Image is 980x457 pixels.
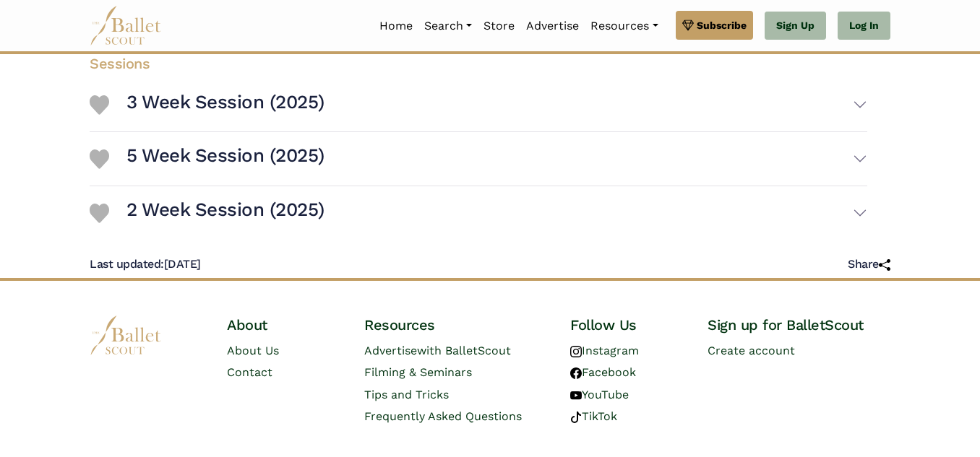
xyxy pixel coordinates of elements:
[90,315,162,355] img: logo
[585,11,663,41] a: Resources
[90,204,109,223] img: Heart
[708,344,795,357] a: Create account
[78,54,879,73] h4: Sessions
[570,367,582,379] img: facebook logo
[570,388,629,401] a: YouTube
[126,90,324,115] h3: 3 Week Session (2025)
[364,409,522,423] a: Frequently Asked Questions
[126,138,867,180] button: 5 Week Session (2025)
[374,11,418,41] a: Home
[708,315,890,334] h4: Sign up for BalletScout
[697,17,747,33] span: Subscribe
[364,344,511,357] a: Advertisewith BalletScout
[364,388,449,401] a: Tips and Tricks
[90,95,109,115] img: Heart
[418,11,478,41] a: Search
[848,257,890,272] h5: Share
[570,365,636,379] a: Facebook
[838,12,890,40] a: Log In
[126,198,324,222] h3: 2 Week Session (2025)
[227,344,279,357] a: About Us
[417,344,511,357] span: with BalletScout
[364,315,547,334] h4: Resources
[570,344,639,357] a: Instagram
[570,346,582,357] img: instagram logo
[126,192,867,234] button: 2 Week Session (2025)
[90,257,201,272] h5: [DATE]
[126,144,324,168] h3: 5 Week Session (2025)
[478,11,520,41] a: Store
[126,84,867,126] button: 3 Week Session (2025)
[227,315,341,334] h4: About
[90,257,164,271] span: Last updated:
[520,11,585,41] a: Advertise
[570,409,617,423] a: TikTok
[90,149,109,169] img: Heart
[682,17,694,33] img: gem.svg
[570,390,582,401] img: youtube logo
[676,11,753,40] a: Subscribe
[227,365,272,379] a: Contact
[570,412,582,423] img: tiktok logo
[765,12,826,40] a: Sign Up
[570,315,684,334] h4: Follow Us
[364,365,472,379] a: Filming & Seminars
